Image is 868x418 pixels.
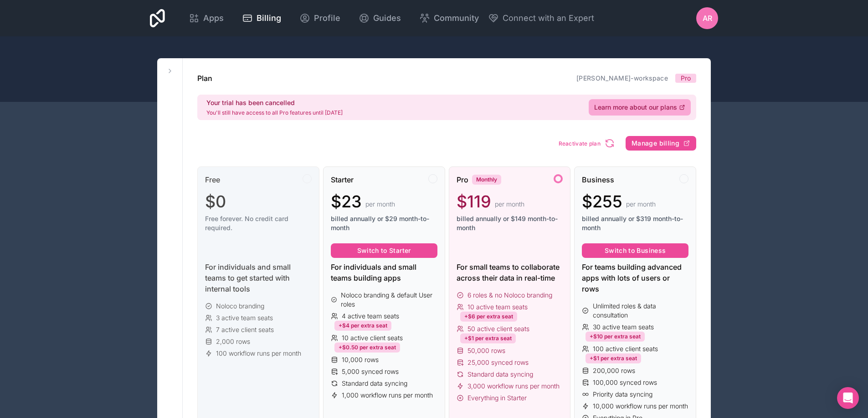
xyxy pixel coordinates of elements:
[582,214,688,232] span: billed annually or $319 month-to-month
[206,98,343,107] h2: Your trial has been cancelled
[460,312,517,322] div: +$6 per extra seat
[334,342,400,353] div: +$0.50 per extra seat
[467,346,505,355] span: 50,000 rows
[342,312,399,321] span: 4 active team seats
[582,192,622,211] span: $255
[589,99,691,116] a: Learn more about our plans
[365,200,395,209] span: per month
[593,366,635,375] span: 200,000 rows
[472,175,501,185] div: Monthly
[467,393,527,403] span: Everything in Starter
[216,337,250,346] span: 2,000 rows
[576,74,668,82] a: [PERSON_NAME]-workspace
[203,12,224,25] span: Apps
[457,262,563,283] div: For small teams to collaborate across their data in real-time
[412,8,486,28] a: Community
[457,192,491,211] span: $119
[593,322,654,332] span: 30 active team seats
[582,243,688,258] button: Switch to Business
[467,370,533,379] span: Standard data syncing
[205,214,312,232] span: Free forever. No credit card required.
[593,344,658,353] span: 100 active client seats
[837,387,859,409] div: Open Intercom Messenger
[216,302,264,311] span: Noloco branding
[334,321,391,331] div: +$4 per extra seat
[503,12,594,25] span: Connect with an Expert
[341,291,437,309] span: Noloco branding & default User roles
[467,291,552,300] span: 6 roles & no Noloco branding
[681,74,691,83] span: Pro
[495,200,524,209] span: per month
[626,200,656,209] span: per month
[467,302,528,312] span: 10 active team seats
[216,313,273,322] span: 3 active team seats
[373,12,401,25] span: Guides
[216,349,301,358] span: 100 workflow runs per month
[457,214,563,232] span: billed annually or $149 month-to-month
[216,325,274,334] span: 7 active client seats
[292,8,348,28] a: Profile
[331,192,362,211] span: $23
[586,332,645,342] div: +$10 per extra seat
[205,262,312,294] div: For individuals and small teams to get started with internal tools
[331,262,437,283] div: For individuals and small teams building apps
[342,391,433,400] span: 1,000 workflow runs per month
[181,8,231,28] a: Apps
[457,174,468,185] span: Pro
[331,243,437,258] button: Switch to Starter
[351,8,408,28] a: Guides
[342,379,407,388] span: Standard data syncing
[460,333,516,343] div: +$1 per extra seat
[632,139,679,147] span: Manage billing
[559,140,601,147] span: Reactivate plan
[434,12,479,25] span: Community
[594,103,677,112] span: Learn more about our plans
[314,12,340,25] span: Profile
[626,136,696,151] button: Manage billing
[206,109,343,116] p: You'll still have access to all Pro features until [DATE]
[467,382,560,391] span: 3,000 workflow runs per month
[703,13,712,24] span: AR
[467,358,529,367] span: 25,000 synced rows
[197,73,212,84] h1: Plan
[593,302,688,320] span: Unlimited roles & data consultation
[582,262,688,294] div: For teams building advanced apps with lots of users or rows
[235,8,288,28] a: Billing
[467,324,529,333] span: 50 active client seats
[205,192,226,211] span: $0
[488,12,594,25] button: Connect with an Expert
[257,12,281,25] span: Billing
[593,378,657,387] span: 100,000 synced rows
[331,214,437,232] span: billed annually or $29 month-to-month
[205,174,220,185] span: Free
[342,333,403,342] span: 10 active client seats
[342,367,399,376] span: 5,000 synced rows
[331,174,354,185] span: Starter
[593,402,688,411] span: 10,000 workflow runs per month
[555,135,619,152] button: Reactivate plan
[586,353,641,363] div: +$1 per extra seat
[593,390,652,399] span: Priority data syncing
[582,174,614,185] span: Business
[342,355,379,364] span: 10,000 rows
